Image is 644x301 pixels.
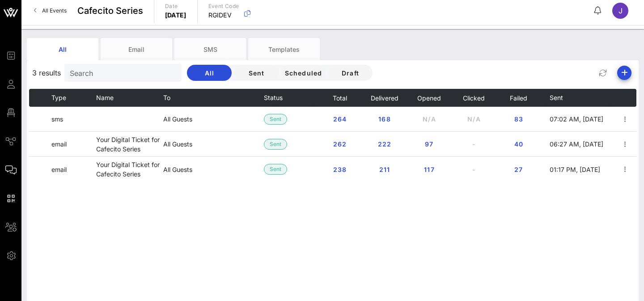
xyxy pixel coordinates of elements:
[417,89,441,107] button: Opened
[550,166,600,173] span: 01:17 PM, [DATE]
[422,166,436,173] span: 117
[187,65,232,81] button: All
[415,136,443,152] button: 97
[509,89,527,107] button: Failed
[417,94,441,102] span: Opened
[335,69,365,77] span: Draft
[328,65,373,81] button: Draft
[194,69,225,77] span: All
[317,89,362,107] th: Total
[550,89,606,107] th: Sent
[96,89,163,107] th: Name
[208,2,239,11] p: Event Code
[51,94,66,101] span: Type
[370,161,398,177] button: 211
[96,94,114,101] span: Name
[511,166,525,173] span: 27
[332,94,347,102] span: Total
[325,161,354,177] button: 238
[208,11,239,20] p: RGIDEV
[370,111,398,127] button: 168
[377,166,391,173] span: 211
[504,161,533,177] button: 27
[51,157,96,182] td: email
[550,140,603,148] span: 06:27 AM, [DATE]
[504,111,533,127] button: 83
[29,4,72,18] a: All Events
[370,94,398,102] span: Delivered
[241,69,271,77] span: Sent
[77,4,143,17] span: Cafecito Series
[451,89,496,107] th: Clicked
[163,157,264,182] td: All Guests
[270,164,281,174] span: Sent
[281,65,326,81] button: Scheduled
[163,94,170,101] span: To
[32,67,61,78] span: 3 results
[332,166,347,173] span: 238
[51,132,96,157] td: email
[422,140,436,148] span: 97
[163,132,264,157] td: All Guests
[248,38,320,60] div: Templates
[165,11,186,20] p: [DATE]
[325,136,354,152] button: 262
[407,89,451,107] th: Opened
[332,140,347,148] span: 262
[462,89,485,107] button: Clicked
[511,140,525,148] span: 40
[332,115,347,123] span: 264
[415,161,443,177] button: 117
[362,89,407,107] th: Delivered
[101,38,172,60] div: Email
[42,7,67,14] span: All Events
[370,136,398,152] button: 222
[377,115,391,123] span: 168
[550,115,603,123] span: 07:02 AM, [DATE]
[332,89,347,107] button: Total
[264,94,283,101] span: Status
[165,2,186,11] p: Date
[51,89,96,107] th: Type
[619,6,623,15] span: J
[377,140,391,148] span: 222
[612,3,628,19] div: J
[234,65,279,81] button: Sent
[163,89,264,107] th: To
[511,115,525,123] span: 83
[462,94,485,102] span: Clicked
[264,89,309,107] th: Status
[270,139,281,149] span: Sent
[174,38,246,60] div: SMS
[325,111,354,127] button: 264
[27,38,98,60] div: All
[96,157,163,182] td: Your Digital Ticket for Cafecito Series
[284,69,322,77] span: Scheduled
[504,136,533,152] button: 40
[550,94,563,101] span: Sent
[270,114,281,124] span: Sent
[96,132,163,157] td: Your Digital Ticket for Cafecito Series
[370,89,398,107] button: Delivered
[51,107,96,132] td: sms
[496,89,541,107] th: Failed
[509,94,527,102] span: Failed
[163,107,264,132] td: All Guests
